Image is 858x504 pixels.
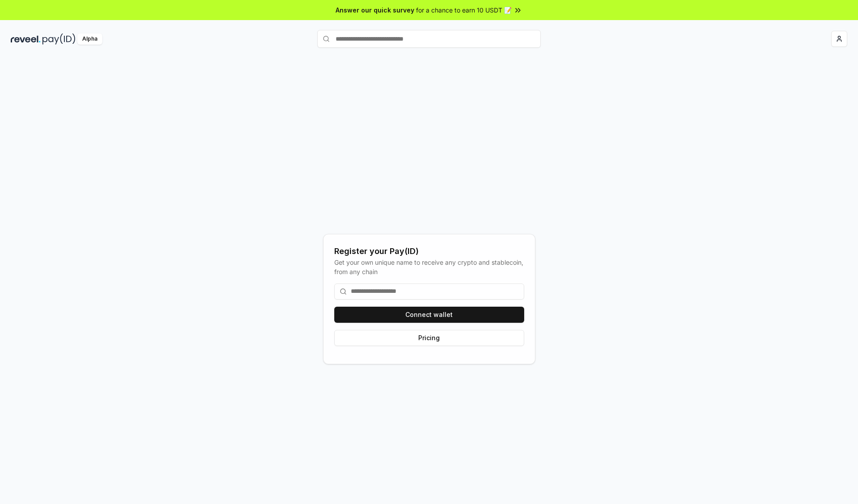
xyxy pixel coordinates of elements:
span: Answer our quick survey [336,5,414,15]
img: reveel_dark [11,33,41,45]
div: Alpha [77,33,102,45]
button: Pricing [334,330,524,346]
div: Register your Pay(ID) [334,245,524,258]
span: for a chance to earn 10 USDT 📝 [416,5,512,15]
div: Get your own unique name to receive any crypto and stablecoin, from any chain [334,258,524,276]
img: pay_id [42,33,76,45]
button: Connect wallet [334,307,524,323]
